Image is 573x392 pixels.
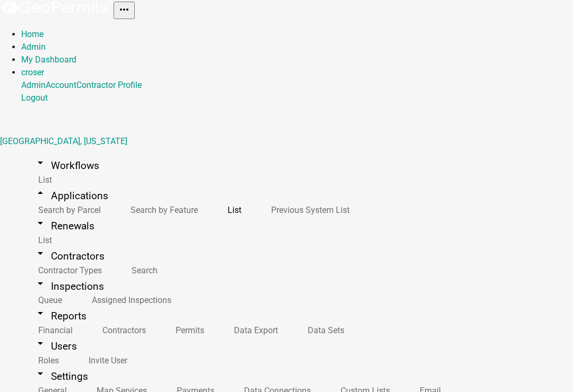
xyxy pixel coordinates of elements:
a: arrow_drop_downUsers [21,334,90,359]
i: more_horiz [118,3,131,16]
a: Search [115,259,170,282]
a: Admin [21,80,46,90]
a: arrow_drop_downInspections [21,274,117,299]
button: Toggle navigation [114,2,135,19]
a: arrow_drop_downRenewals [21,213,107,238]
a: Data Export [217,319,291,342]
a: arrow_drop_downSettings [21,364,101,389]
a: arrow_drop_downWorkflows [21,153,112,178]
a: Account [46,80,76,90]
i: arrow_drop_down [34,156,47,169]
a: Financial [21,319,85,342]
a: Permits [159,319,217,342]
i: arrow_drop_down [34,277,47,290]
a: List [21,229,65,252]
a: My Dashboard [21,55,76,65]
a: Home [21,29,44,39]
a: Invite User [72,349,140,372]
a: Previous System List [254,199,362,221]
a: List [211,199,254,221]
a: Queue [21,289,75,311]
a: Contractor Types [21,259,115,282]
i: arrow_drop_down [34,247,47,260]
i: arrow_drop_down [34,367,47,380]
a: arrow_drop_upApplications [21,183,121,208]
a: Search by Parcel [21,199,114,221]
a: Contractors [85,319,159,342]
i: arrow_drop_up [34,186,47,199]
a: Contractor Profile [76,80,142,90]
a: List [21,168,65,191]
div: croser [21,79,573,104]
a: arrow_drop_downContractors [21,244,117,269]
a: Roles [21,349,72,372]
i: arrow_drop_down [34,217,47,229]
a: arrow_drop_downReports [21,304,99,328]
i: arrow_drop_down [34,337,47,350]
a: Assigned Inspections [75,289,184,311]
a: Data Sets [291,319,357,342]
a: croser [21,67,44,77]
a: Search by Feature [114,199,211,221]
i: arrow_drop_down [34,307,47,319]
a: Logout [21,93,48,103]
a: Admin [21,42,46,52]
